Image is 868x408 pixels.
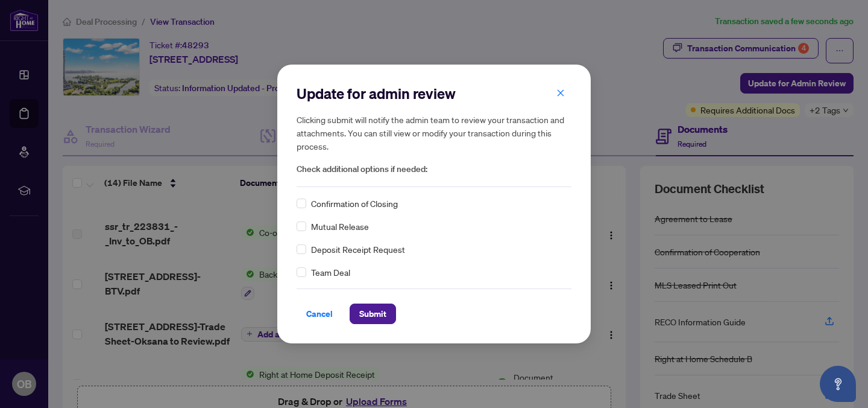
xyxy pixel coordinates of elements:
button: Submit [350,304,396,324]
span: close [556,89,565,97]
h2: Update for admin review [297,84,571,103]
span: Cancel [306,304,333,324]
span: Confirmation of Closing [311,197,398,210]
button: Cancel [297,304,342,324]
span: Mutual Release [311,220,369,233]
span: Check additional options if needed: [297,162,571,176]
span: Team Deal [311,266,350,279]
button: Open asap [820,366,856,402]
span: Deposit Receipt Request [311,243,405,256]
span: Submit [359,304,386,324]
h5: Clicking submit will notify the admin team to review your transaction and attachments. You can st... [297,113,571,153]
